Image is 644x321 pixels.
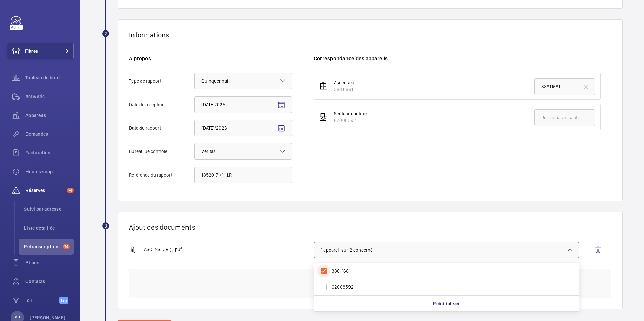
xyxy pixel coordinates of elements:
input: Réf. apparaissant sur le document [534,109,595,126]
span: 74 [67,188,74,193]
div: 62008592 [334,117,367,124]
h6: Correspondance des appareils [314,55,611,62]
p: [PERSON_NAME] [30,314,66,321]
h1: Informations [129,30,169,39]
div: Ascenseur [334,79,356,86]
span: Suivi par adresse [24,206,74,212]
span: Facturation [25,149,74,156]
span: 1 appareil sur 2 concerné [321,247,572,253]
span: Veritas [201,149,216,154]
button: Filtres [7,43,74,59]
span: 62008592 [332,284,562,291]
span: Quinquennal [201,78,228,84]
span: Type de rapport [129,79,194,83]
span: IoT [25,297,59,304]
h6: À propos [129,55,292,62]
span: Réserves [25,187,64,194]
span: 38611681 [332,268,562,274]
button: 1 appareil sur 2 concerné [314,242,579,258]
span: Appareils [25,112,74,119]
span: ASCENSEUR (1).pdf [144,246,182,254]
img: elevator.svg [319,82,327,90]
div: Secteur cantine [334,110,367,117]
span: Demandes [25,131,74,137]
span: Liste détaillée [24,224,74,231]
span: Référence du rapport [129,173,194,177]
span: Date du rapport [129,126,194,130]
div: 3 [102,222,109,229]
span: Beta [59,297,68,304]
input: Date de réceptionOpen calendar [194,96,292,113]
p: Réinitialiser [433,300,460,307]
input: Réf. apparaissant sur le document [534,78,595,95]
button: Open calendar [273,120,289,136]
img: freight_elevator.svg [319,113,327,121]
span: Filtres [25,48,38,54]
span: Retranscription [24,243,60,250]
div: 38611681 [334,86,356,93]
span: Date de réception [129,102,194,107]
p: SP [15,314,20,321]
span: Tableau de bord [25,74,74,81]
span: Activités [25,93,74,100]
span: Bilans [25,259,74,266]
span: Bureau de controle [129,149,194,154]
span: Heures supp. [25,168,74,175]
span: Contacts [25,278,74,285]
span: 74 [63,244,70,249]
div: 2 [102,30,109,37]
input: Référence du rapport [194,167,292,183]
h1: Ajout des documents [129,223,611,231]
input: Date du rapportOpen calendar [194,120,292,136]
button: Open calendar [273,97,289,113]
